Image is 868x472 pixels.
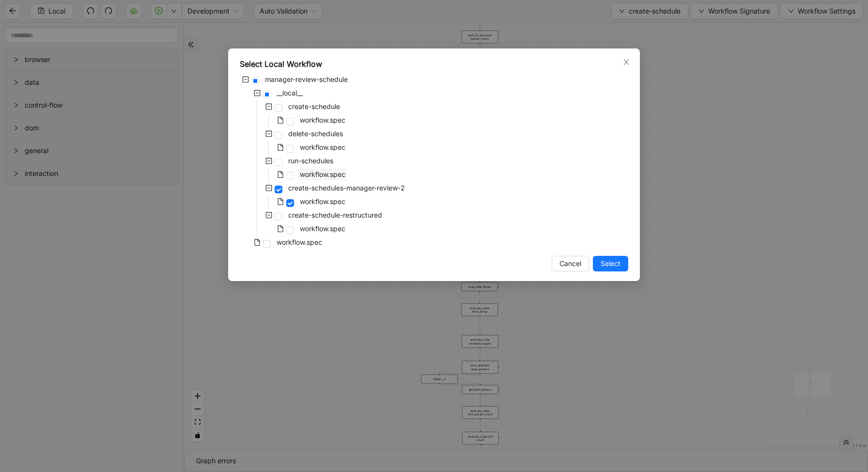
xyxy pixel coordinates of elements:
[263,74,350,85] span: manager-review-schedule
[288,157,333,165] span: run-schedules
[277,225,284,232] span: file
[277,89,303,97] span: __local__
[275,236,324,248] span: workflow.spec
[265,212,272,219] span: minus-square
[593,256,628,271] button: Select
[286,209,384,221] span: create-schedule-restructured
[300,116,345,124] span: workflow.spec
[254,90,261,96] span: minus-square
[254,239,261,246] span: file
[265,130,272,137] span: minus-square
[240,58,628,70] div: Select Local Workflow
[265,185,272,191] span: minus-square
[265,157,272,164] span: minus-square
[277,117,284,124] span: file
[552,256,589,271] button: Cancel
[298,223,347,235] span: workflow.spec
[298,196,347,207] span: workflow.spec
[298,142,347,153] span: workflow.spec
[300,197,345,205] span: workflow.spec
[559,258,581,269] span: Cancel
[265,75,348,83] span: manager-review-schedule
[621,57,632,67] button: Close
[277,171,284,178] span: file
[277,144,284,151] span: file
[601,258,620,269] span: Select
[286,155,335,167] span: run-schedules
[286,128,345,140] span: delete-schedules
[300,143,345,151] span: workflow.spec
[275,87,305,99] span: __local__
[288,129,343,138] span: delete-schedules
[277,238,322,246] span: workflow.spec
[288,102,340,110] span: create-schedule
[288,211,382,219] span: create-schedule-restructured
[298,114,347,126] span: workflow.spec
[300,170,345,178] span: workflow.spec
[288,184,405,192] span: create-schedules-manager-review-2
[286,182,407,194] span: create-schedules-manager-review-2
[298,169,347,180] span: workflow.spec
[265,103,272,110] span: minus-square
[277,198,284,205] span: file
[622,58,630,66] span: close
[242,76,249,83] span: minus-square
[300,224,345,233] span: workflow.spec
[286,101,342,112] span: create-schedule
